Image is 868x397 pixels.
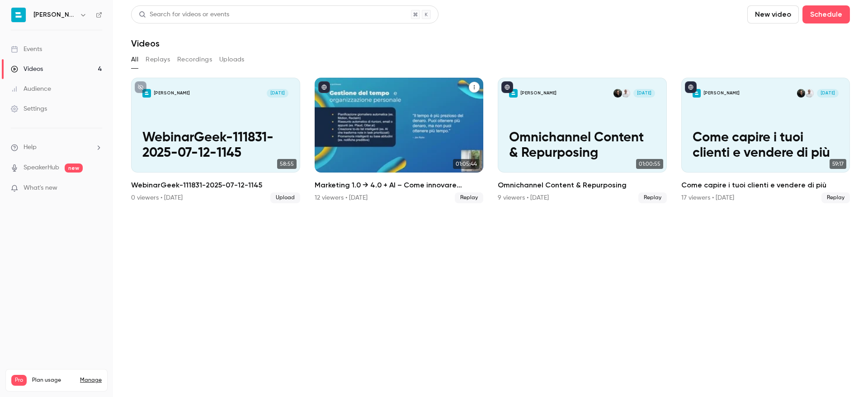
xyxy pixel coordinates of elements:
li: WebinarGeek-111831-2025-07-12-1145 [131,78,300,203]
p: Omnichannel Content & Repurposing [509,131,655,161]
span: 01:05:44 [453,159,480,169]
div: Dominio [47,53,69,59]
span: Plan usage [32,377,75,384]
button: Recordings [177,52,212,67]
span: Upload [270,192,300,203]
img: Omnichannel Content & Repurposing [509,89,518,98]
button: New video [747,5,799,23]
div: 0 viewers • [DATE] [131,193,183,202]
li: help-dropdown-opener [11,143,102,152]
a: WebinarGeek-111831-2025-07-12-1145[PERSON_NAME][DATE]WebinarGeek-111831-2025-07-12-114558:55Webin... [131,78,300,203]
button: Uploads [219,52,245,67]
img: Davide Berardino [613,89,622,98]
div: Settings [11,104,47,113]
div: [PERSON_NAME]: [DOMAIN_NAME] [24,23,129,31]
ul: Videos [131,78,850,203]
h1: Videos [131,38,160,49]
button: published [685,81,697,93]
button: published [501,81,513,93]
span: [DATE] [267,89,288,98]
img: Giovanni Repola [805,89,814,98]
span: Replay [638,192,667,203]
span: Replay [821,192,850,203]
a: Come capire i tuoi clienti e vendere di più[PERSON_NAME]Giovanni RepolaDavide Berardino[DATE]Come... [681,78,850,203]
div: Videos [11,65,43,74]
button: All [131,52,138,67]
img: website_grey.svg [14,23,22,31]
p: Come capire i tuoi clienti e vendere di più [693,131,839,161]
span: Help [24,143,37,152]
a: Manage [80,377,102,384]
img: logo_orange.svg [14,14,22,22]
li: Come capire i tuoi clienti e vendere di più [681,78,850,203]
div: Events [11,45,42,54]
button: unpublished [135,81,146,93]
div: Search for videos or events [139,10,229,19]
img: tab_keywords_by_traffic_grey.svg [91,52,98,60]
div: 17 viewers • [DATE] [681,193,734,202]
img: Bryan srl [11,8,26,22]
div: Keyword (traffico) [101,53,150,59]
span: [DATE] [633,89,655,98]
button: Replays [146,52,170,67]
button: published [318,81,330,93]
span: new [65,163,83,173]
a: Omnichannel Content & Repurposing[PERSON_NAME]Giovanni RepolaDavide Berardino[DATE]Omnichannel Co... [498,78,667,203]
div: Audience [11,84,51,93]
p: WebinarGeek-111831-2025-07-12-1145 [142,131,288,161]
img: WebinarGeek-111831-2025-07-12-1145 [142,89,151,98]
iframe: Noticeable Trigger [91,184,102,192]
span: Pro [11,375,27,386]
p: [PERSON_NAME] [520,90,557,96]
span: 59:17 [830,159,846,169]
h6: [PERSON_NAME] [33,10,76,19]
img: tab_domain_overview_orange.svg [38,52,45,60]
span: What's new [24,183,57,193]
img: Giovanni Repola [622,89,630,98]
h2: WebinarGeek-111831-2025-07-12-1145 [131,180,300,191]
span: 01:00:55 [636,159,663,169]
h2: Marketing 1.0 → 4.0 + AI – Come innovare marketing e vendite con gli strumenti giusti [315,180,484,191]
div: 9 viewers • [DATE] [498,193,549,202]
h2: Come capire i tuoi clienti e vendere di più [681,180,850,191]
section: Videos [131,5,850,392]
p: [PERSON_NAME] [703,90,740,96]
div: v 4.0.25 [25,14,44,22]
span: 58:55 [277,159,297,169]
img: Davide Berardino [797,89,806,98]
img: Come capire i tuoi clienti e vendere di più [693,89,701,98]
a: 01:05:44Marketing 1.0 → 4.0 + AI – Come innovare marketing e vendite con gli strumenti giusti12 v... [315,78,484,203]
span: [DATE] [817,89,839,98]
button: Schedule [802,5,850,23]
div: 12 viewers • [DATE] [315,193,368,202]
a: SpeakerHub [24,163,59,173]
li: Omnichannel Content & Repurposing [498,78,667,203]
p: [PERSON_NAME] [154,90,190,96]
h2: Omnichannel Content & Repurposing [498,180,667,191]
li: Marketing 1.0 → 4.0 + AI – Come innovare marketing e vendite con gli strumenti giusti [315,78,484,203]
span: Replay [455,192,483,203]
